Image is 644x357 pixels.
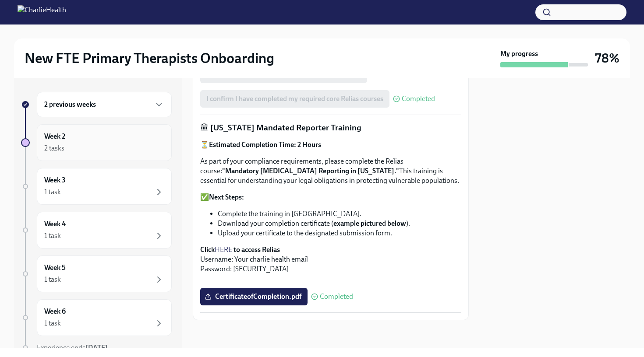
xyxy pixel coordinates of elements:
div: 1 task [44,231,61,241]
h6: 2 previous weeks [44,100,96,109]
a: Week 61 task [21,299,172,336]
div: 2 tasks [44,143,64,153]
strong: "Mandatory [MEDICAL_DATA] Reporting in [US_STATE]." [222,167,399,175]
p: 🏛 [US_STATE] Mandated Reporter Training [200,122,461,133]
p: Username: Your charlie health email Password: [SECURITY_DATA] [200,245,461,274]
strong: to access Relias [234,245,280,254]
h2: New FTE Primary Therapists Onboarding [25,49,274,67]
strong: Estimated Completion Time: 2 Hours [209,140,321,149]
span: Completed [320,293,353,300]
strong: Click [200,245,215,254]
a: Week 31 task [21,168,172,205]
h6: Week 4 [44,219,66,229]
li: Download your completion certificate ( ). [218,219,461,228]
label: CertificateofCompletion.pdf [200,288,308,305]
div: 1 task [44,318,61,328]
h6: Week 2 [44,132,65,141]
div: 1 task [44,275,61,284]
span: Experience ends [37,343,108,352]
a: HERE [215,245,232,254]
strong: example pictured below [333,219,406,227]
li: Complete the training in [GEOGRAPHIC_DATA]. [218,209,461,219]
img: CharlieHealth [18,5,66,19]
a: Week 41 task [21,212,172,248]
strong: My progress [500,49,538,59]
strong: [DATE] [85,343,108,352]
li: Upload your certificate to the designated submission form. [218,228,461,238]
p: ⏳ [200,140,461,150]
h6: Week 6 [44,307,66,316]
p: As part of your compliance requirements, please complete the Relias course: This training is esse... [200,157,461,185]
div: 1 task [44,187,61,197]
strong: Next Steps: [209,193,244,201]
span: Completed [402,95,435,102]
a: Week 51 task [21,255,172,292]
h6: Week 3 [44,175,66,185]
span: CertificateofCompletion.pdf [206,292,301,301]
a: Week 22 tasks [21,124,172,161]
h6: Week 5 [44,263,66,273]
div: 2 previous weeks [37,92,172,117]
p: ✅ [200,192,461,202]
h3: 78% [595,50,619,66]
